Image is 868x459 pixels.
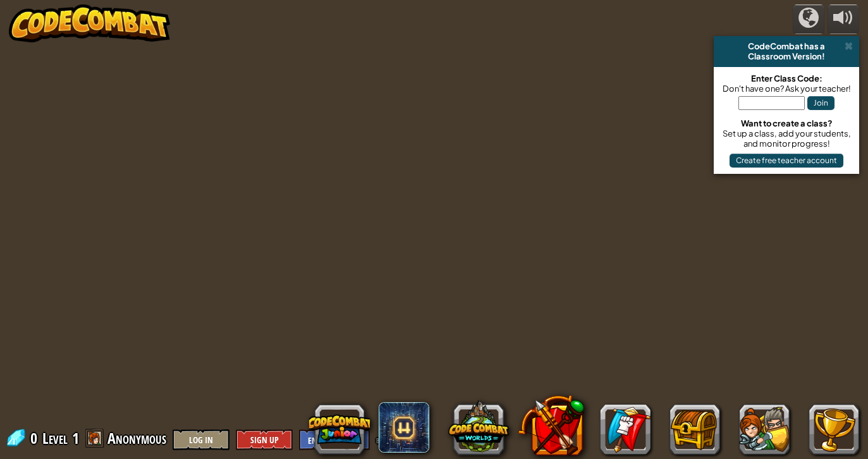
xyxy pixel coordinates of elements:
div: Want to create a class? [720,118,853,128]
div: CodeCombat has a [719,41,854,51]
img: CodeCombat - Learn how to code by playing a game [9,4,171,42]
div: Set up a class, add your students, and monitor progress! [720,128,853,149]
div: Classroom Version! [719,51,854,61]
button: Sign Up [236,429,293,450]
div: Enter Class Code: [720,73,853,83]
button: Campaigns [793,4,824,34]
div: Don't have one? Ask your teacher! [720,83,853,94]
button: Adjust volume [828,4,859,34]
span: 1 [72,428,79,448]
button: Log In [173,429,229,450]
span: 0 [30,428,41,448]
button: Create free teacher account [730,154,843,168]
span: Level [42,428,68,449]
button: Join [807,96,834,110]
span: Anonymous [107,428,166,448]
